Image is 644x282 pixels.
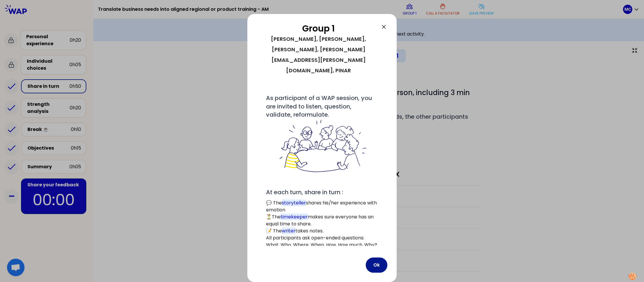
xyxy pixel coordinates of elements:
[366,258,387,273] button: Ok
[257,34,380,76] div: [PERSON_NAME], [PERSON_NAME], [PERSON_NAME], [PERSON_NAME][EMAIL_ADDRESS][PERSON_NAME][DOMAIN_NAM...
[276,119,368,174] img: filesOfInstructions%2Fbienvenue%20dans%20votre%20groupe%20-%20petit.png
[266,227,378,234] p: 📝 The takes notes.
[281,213,308,220] mark: timekeeper
[266,188,343,196] span: At each turn, share in turn :
[282,227,295,234] mark: writer
[266,199,378,213] p: 💬 The shares his/her experience with emotion
[266,213,378,227] p: ⏳The makes sure everyone has an equal time to share.
[266,234,378,248] p: All participants ask open-ended questions: What, Who, Where, When, How, How much, Why?
[257,23,380,34] h2: Group 1
[282,199,306,206] mark: storyteller
[266,94,378,174] span: As participant of a WAP session, you are invited to listen, question, validate, reformulate.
